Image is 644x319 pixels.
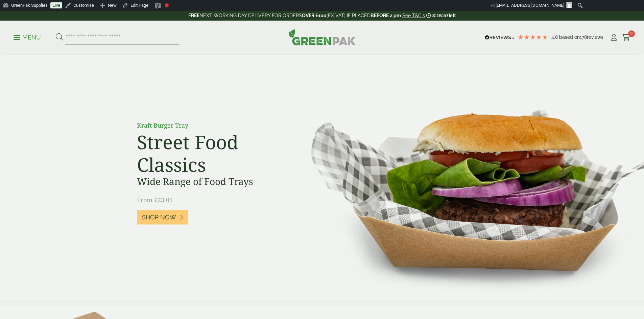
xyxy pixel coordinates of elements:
p: Kraft Burger Tray [137,121,289,130]
img: REVIEWS.io [485,35,514,40]
i: Cart [622,34,630,41]
strong: FREE [188,13,199,18]
img: GreenPak Supplies [289,29,356,45]
img: Street Food Classics [290,55,644,300]
a: Live [50,2,62,8]
div: 4.78 Stars [518,34,548,40]
span: From £23.05 [137,196,173,204]
h3: Wide Range of Food Trays [137,176,289,187]
span: Based on [559,34,580,40]
a: See T&C's [402,13,425,18]
span: 3:16:57 [432,13,449,18]
span: Shop Now [142,214,176,221]
span: left [449,13,456,18]
span: [EMAIL_ADDRESS][DOMAIN_NAME] [496,3,564,8]
p: Menu [14,33,41,42]
h2: Street Food Classics [137,131,289,176]
strong: OVER £100 [302,13,327,18]
div: Focus keyphrase not set [165,3,169,7]
span: reviews [587,34,603,40]
a: Shop Now [137,210,188,224]
span: 0 [628,30,635,37]
span: 178 [580,34,587,40]
a: Menu [14,33,41,40]
span: 4.8 [551,34,559,40]
a: 0 [622,32,630,43]
strong: BEFORE 2 pm [371,13,401,18]
i: My Account [610,34,618,41]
